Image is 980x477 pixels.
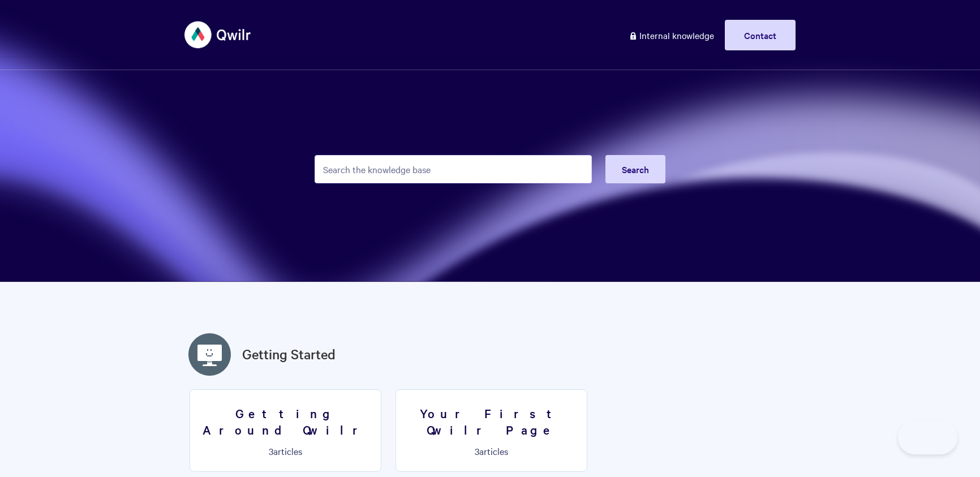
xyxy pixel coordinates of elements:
img: Qwilr Help Center [184,14,252,56]
span: Search [622,163,649,175]
p: articles [403,446,580,456]
span: 3 [269,445,273,457]
a: Internal knowledge [620,20,723,50]
iframe: Toggle Customer Support [898,420,957,454]
p: articles [197,446,374,456]
a: Getting Started [242,344,336,364]
button: Search [605,155,665,183]
h3: Getting Around Qwilr [197,405,374,437]
input: Search the knowledge base [315,155,592,183]
h3: Your First Qwilr Page [403,405,580,437]
a: Getting Around Qwilr 3articles [190,389,381,472]
a: Your First Qwilr Page 3articles [396,389,587,472]
span: 3 [475,445,479,457]
a: Contact [725,20,796,50]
